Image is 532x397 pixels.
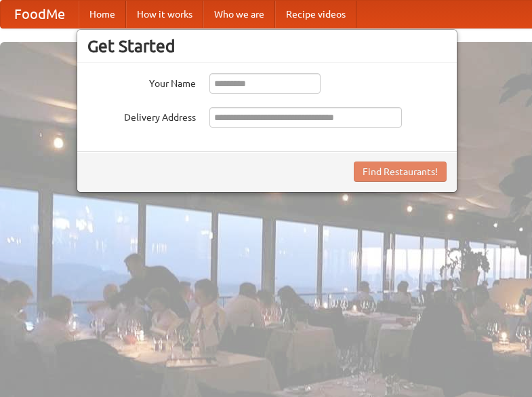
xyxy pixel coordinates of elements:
[203,1,275,28] a: Who we are
[87,73,196,90] label: Your Name
[354,162,447,182] button: Find Restaurants!
[126,1,203,28] a: How it works
[79,1,126,28] a: Home
[87,36,447,56] h3: Get Started
[275,1,356,28] a: Recipe videos
[87,107,196,124] label: Delivery Address
[1,1,79,28] a: FoodMe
